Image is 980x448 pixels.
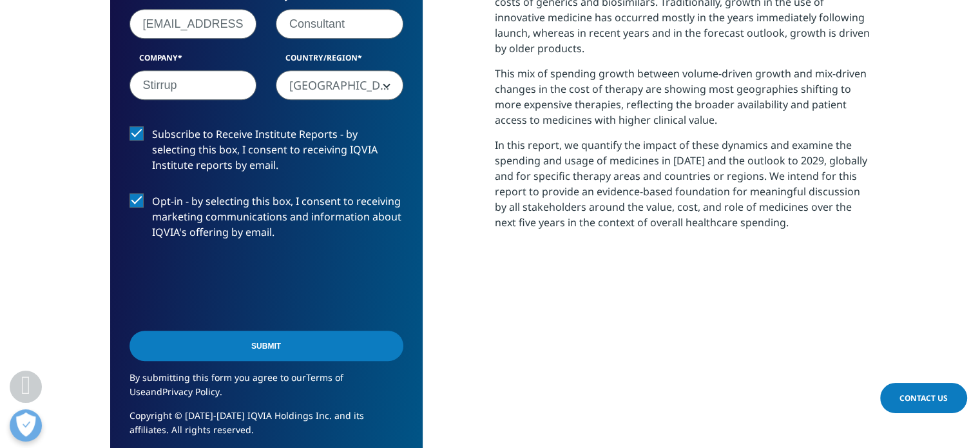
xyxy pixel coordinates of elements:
p: Copyright © [DATE]-[DATE] IQVIA Holdings Inc. and its affiliates. All rights reserved. [130,409,403,447]
input: Submit [130,331,403,361]
label: Country/Region [276,52,403,70]
label: Subscribe to Receive Institute Reports - by selecting this box, I consent to receiving IQVIA Inst... [130,126,403,180]
a: Contact Us [880,383,967,413]
button: Open Preferences [10,409,42,442]
p: By submitting this form you agree to our and . [130,371,403,409]
span: Contact Us [899,393,948,404]
p: This mix of spending growth between volume-driven growth and mix-driven changes in the cost of th... [495,66,870,137]
label: Company [130,52,257,70]
a: Privacy Policy [162,385,220,398]
p: In this report, we quantify the impact of these dynamics and examine the spending and usage of me... [495,137,870,240]
label: Opt-in - by selecting this box, I consent to receiving marketing communications and information a... [130,193,403,247]
span: India [276,71,403,101]
span: India [276,70,403,100]
iframe: reCAPTCHA [130,260,325,311]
